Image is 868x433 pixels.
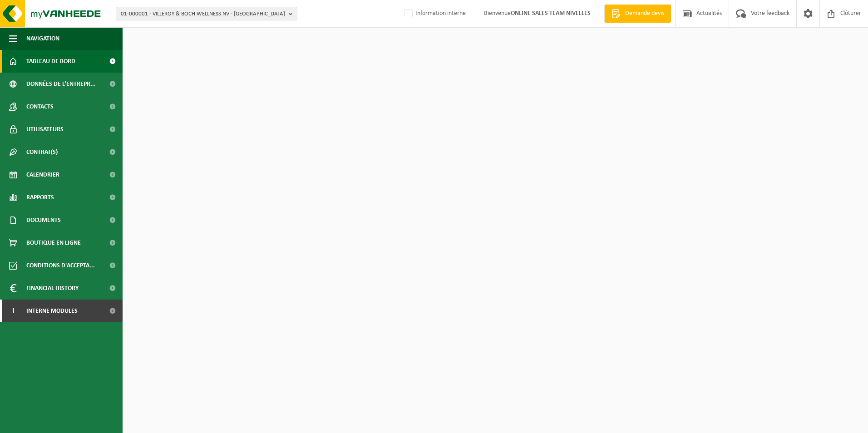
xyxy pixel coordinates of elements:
[511,10,591,17] strong: ONLINE SALES TEAM NIVELLES
[26,231,81,254] span: Boutique en ligne
[26,118,64,141] span: Utilisateurs
[26,141,58,163] span: Contrat(s)
[26,27,59,50] span: Navigation
[121,7,285,21] span: 01-000001 - VILLEROY & BOCH WELLNESS NV - [GEOGRAPHIC_DATA]
[403,7,466,20] label: Information interne
[26,73,96,95] span: Données de l'entrepr...
[116,7,297,20] button: 01-000001 - VILLEROY & BOCH WELLNESS NV - [GEOGRAPHIC_DATA]
[26,95,54,118] span: Contacts
[26,163,59,186] span: Calendrier
[9,300,17,322] span: I
[26,277,79,300] span: Financial History
[26,300,78,322] span: Interne modules
[623,9,666,18] span: Demande devis
[26,209,61,231] span: Documents
[26,254,95,277] span: Conditions d'accepta...
[604,5,671,23] a: Demande devis
[26,186,54,209] span: Rapports
[26,50,75,73] span: Tableau de bord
